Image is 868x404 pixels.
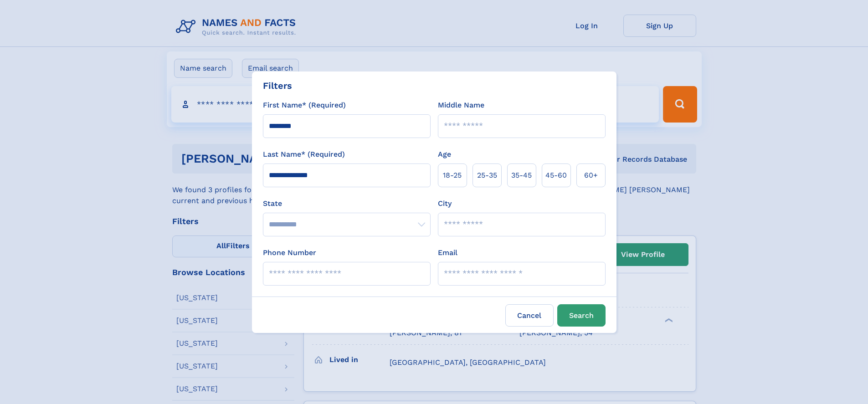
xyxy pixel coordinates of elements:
[557,304,606,327] button: Search
[263,198,431,209] label: State
[443,170,462,181] span: 18‑25
[477,170,497,181] span: 25‑35
[584,170,598,181] span: 60+
[263,149,345,160] label: Last Name* (Required)
[505,304,554,327] label: Cancel
[438,247,457,258] label: Email
[263,247,316,258] label: Phone Number
[263,79,292,92] div: Filters
[438,198,452,209] label: City
[438,100,484,111] label: Middle Name
[545,170,567,181] span: 45‑60
[438,149,451,160] label: Age
[511,170,532,181] span: 35‑45
[263,100,346,111] label: First Name* (Required)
